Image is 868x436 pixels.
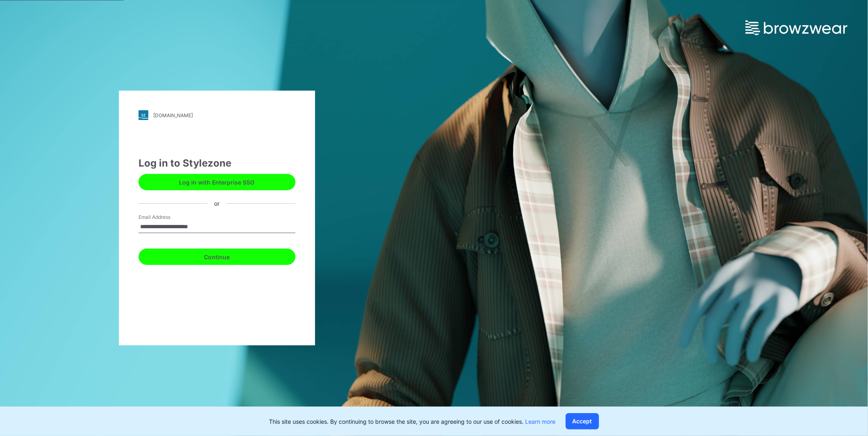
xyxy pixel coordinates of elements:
div: [DOMAIN_NAME] [153,112,193,118]
button: Log in with Enterprise SSO [139,174,295,190]
img: browzwear-logo.e42bd6dac1945053ebaf764b6aa21510.svg [745,20,848,35]
a: Learn more [526,418,556,425]
p: This site uses cookies. By continuing to browse the site, you are agreeing to our use of cookies. [269,417,556,426]
div: Log in to Stylezone [139,156,295,171]
img: stylezone-logo.562084cfcfab977791bfbf7441f1a819.svg [139,110,148,120]
a: [DOMAIN_NAME] [139,110,295,120]
button: Continue [139,249,295,265]
label: Email Address [139,214,196,221]
button: Accept [566,413,599,429]
div: or [208,199,226,208]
